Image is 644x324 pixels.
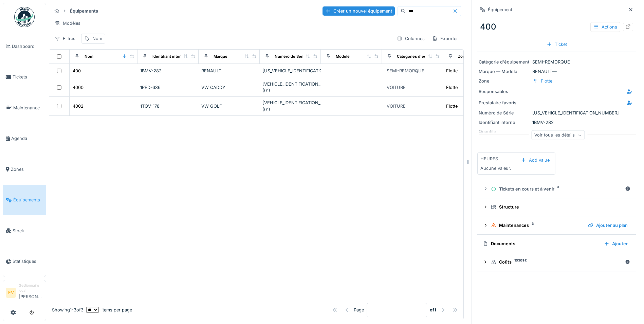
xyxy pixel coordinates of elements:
[479,110,530,116] div: Numéro de Série
[387,103,406,109] div: VOITURE
[480,237,633,250] summary: DocumentsAjouter
[479,119,634,126] div: 1BMV-282
[52,307,84,313] div: Showing 1 - 3 of 3
[585,221,630,230] div: Ajouter au plan
[262,81,318,94] div: [VEHICLE_IDENTIFICATION_NUMBER](01)
[3,185,46,216] a: Équipements
[480,219,633,232] summary: Maintenances3Ajouter au plan
[544,40,570,49] div: Ticket
[479,68,634,75] div: RENAULT —
[13,258,43,265] span: Statistiques
[152,54,185,59] div: Identifiant interne
[480,156,498,162] div: HEURES
[3,215,46,246] a: Stock
[480,165,511,172] div: Aucune valeur.
[11,135,43,142] span: Agenda
[479,119,530,126] div: Identifiant interne
[19,283,43,293] div: Gestionnaire local
[67,8,101,14] strong: Équipements
[479,68,530,75] div: Marque — Modèle
[479,110,634,116] div: [US_VEHICLE_IDENTIFICATION_NUMBER]
[140,84,196,91] div: 1PED-636
[477,18,636,36] div: 400
[491,204,628,210] div: Structure
[13,105,43,111] span: Maintenance
[446,103,458,109] div: Flotte
[92,35,102,42] div: Nom
[458,54,467,59] div: Zone
[480,201,633,214] summary: Structure
[19,283,43,303] li: [PERSON_NAME]
[354,307,364,313] div: Page
[13,74,43,80] span: Tickets
[73,103,84,109] div: 4002
[3,246,46,277] a: Statistiques
[73,68,81,74] div: 400
[201,84,257,91] div: VW CADDY
[3,123,46,154] a: Agenda
[73,84,84,91] div: 4000
[3,154,46,185] a: Zones
[541,78,552,84] div: Flotte
[3,31,46,62] a: Dashboard
[85,54,93,59] div: Nom
[14,7,35,27] img: Badge_color-CXgf-gQk.svg
[387,68,424,74] div: SEMI-REMORQUE
[491,186,622,192] div: Tickets en cours et à venir
[479,59,530,65] div: Catégorie d'équipement
[429,34,461,43] div: Exporter
[491,222,583,229] div: Maintenances
[446,84,458,91] div: Flotte
[480,256,633,268] summary: Coûts10301 €
[323,6,395,16] div: Créer un nouvel équipement
[140,68,196,74] div: 1BMV-282
[479,100,530,106] div: Prestataire favoris
[6,288,16,298] li: FV
[262,100,318,112] div: [VEHICLE_IDENTIFICATION_NUMBER](01)
[387,84,406,91] div: VOITURE
[201,103,257,109] div: VW GOLF
[397,54,444,59] div: Catégories d'équipement
[140,103,196,109] div: 1TQV-178
[601,239,630,248] div: Ajouter
[6,283,43,304] a: FV Gestionnaire local[PERSON_NAME]
[531,130,585,140] div: Voir tous les détails
[11,166,43,173] span: Zones
[52,34,78,43] div: Filtres
[336,54,350,59] div: Modèle
[12,43,43,50] span: Dashboard
[394,34,428,43] div: Colonnes
[518,156,552,165] div: Add value
[446,68,458,74] div: Flotte
[262,68,318,74] div: [US_VEHICLE_IDENTIFICATION_NUMBER]
[491,259,622,265] div: Coûts
[479,78,530,84] div: Zone
[275,54,306,59] div: Numéro de Série
[479,59,634,65] div: SEMI-REMORQUE
[13,197,43,203] span: Équipements
[86,307,132,313] div: items per page
[13,228,43,234] span: Stock
[3,92,46,123] a: Maintenance
[590,22,620,32] div: Actions
[488,6,512,13] div: Équipement
[3,62,46,93] a: Tickets
[52,18,84,28] div: Modèles
[214,54,227,59] div: Marque
[483,240,599,247] div: Documents
[430,307,436,313] strong: of 1
[480,183,633,195] summary: Tickets en cours et à venir3
[201,68,257,74] div: RENAULT
[479,88,530,95] div: Responsables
